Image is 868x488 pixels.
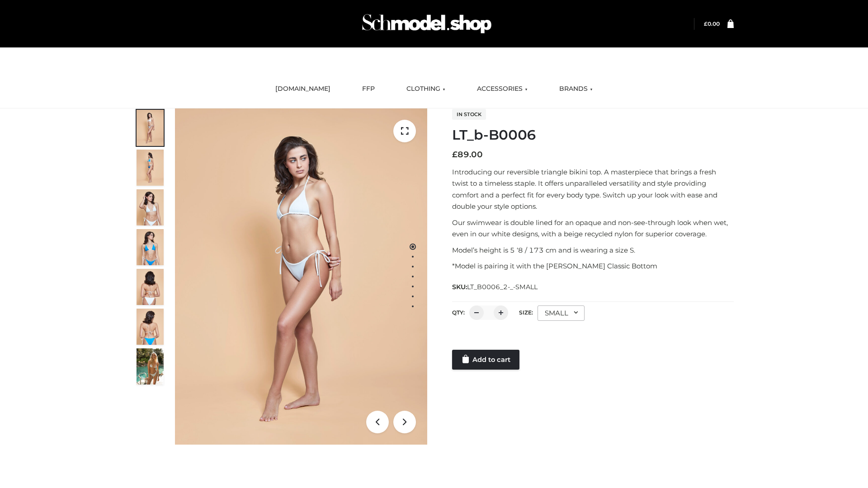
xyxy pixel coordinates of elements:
[452,217,734,240] p: Our swimwear is double lined for an opaque and non-see-through look when wet, even in our white d...
[137,269,164,305] img: ArielClassicBikiniTop_CloudNine_AzureSky_OW114ECO_7-scaled.jpg
[452,127,734,143] h1: LT_b-B0006
[467,283,538,291] span: LT_B0006_2-_-SMALL
[452,166,734,212] p: Introducing our reversible triangle bikini top. A masterpiece that brings a fresh twist to a time...
[137,150,164,186] img: ArielClassicBikiniTop_CloudNine_AzureSky_OW114ECO_2-scaled.jpg
[704,20,720,27] bdi: 0.00
[355,79,382,99] a: FFP
[704,20,720,27] a: £0.00
[137,309,164,345] img: ArielClassicBikiniTop_CloudNine_AzureSky_OW114ECO_8-scaled.jpg
[552,79,599,99] a: BRANDS
[400,79,452,99] a: CLOTHING
[137,110,164,146] img: ArielClassicBikiniTop_CloudNine_AzureSky_OW114ECO_1-scaled.jpg
[452,350,519,370] a: Add to cart
[704,20,708,27] span: £
[137,348,164,385] img: Arieltop_CloudNine_AzureSky2.jpg
[538,305,585,321] div: SMALL
[519,309,533,316] label: Size:
[452,150,458,160] span: £
[452,309,465,316] label: QTY:
[175,108,427,445] img: ArielClassicBikiniTop_CloudNine_AzureSky_OW114ECO_1
[452,260,734,272] p: *Model is pairing it with the [PERSON_NAME] Classic Bottom
[137,229,164,265] img: ArielClassicBikiniTop_CloudNine_AzureSky_OW114ECO_4-scaled.jpg
[452,244,734,256] p: Model’s height is 5 ‘8 / 173 cm and is wearing a size S.
[452,150,483,160] bdi: 89.00
[137,189,164,225] img: ArielClassicBikiniTop_CloudNine_AzureSky_OW114ECO_3-scaled.jpg
[359,6,495,42] img: Schmodel Admin 964
[452,282,538,292] span: SKU:
[452,109,486,120] span: In stock
[269,79,337,99] a: [DOMAIN_NAME]
[470,79,534,99] a: ACCESSORIES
